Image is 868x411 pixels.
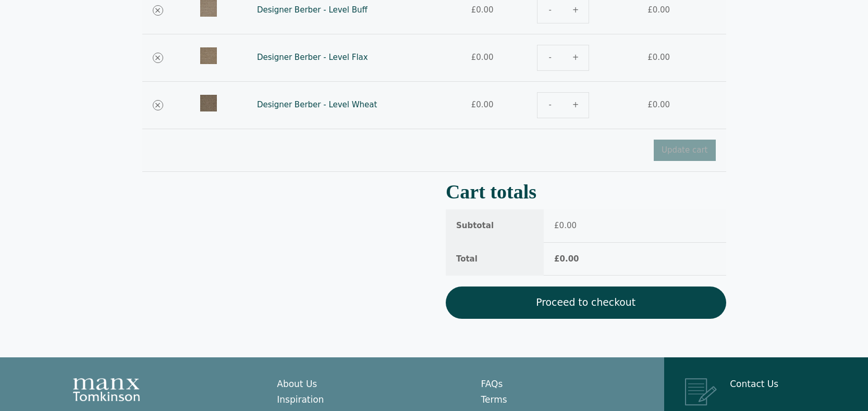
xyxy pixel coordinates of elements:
[153,100,163,110] a: Remove Designer Berber - Level Wheat from cart
[471,100,494,109] bdi: 0.00
[200,95,217,111] img: Designer Berber - Level Wheat
[554,221,577,230] bdi: 0.00
[554,254,579,264] bdi: 0.00
[481,394,507,405] a: Terms
[471,5,476,15] span: £
[153,53,163,63] a: Remove Designer Berber - Level Flax from cart
[277,394,324,405] a: Inspiration
[654,140,716,161] button: Update cart
[257,5,368,15] a: Designer Berber - Level Buff
[446,184,726,200] h2: Cart totals
[471,53,494,62] bdi: 0.00
[647,53,653,62] span: £
[257,53,368,62] a: Designer Berber - Level Flax
[647,100,670,109] bdi: 0.00
[257,100,377,109] a: Designer Berber - Level Wheat
[471,53,476,62] span: £
[200,47,217,64] img: Designer Berber - Level Flax
[446,287,726,319] a: Proceed to checkout
[554,254,559,264] span: £
[554,221,559,230] span: £
[647,5,653,15] span: £
[481,379,503,389] a: FAQs
[446,243,544,276] th: Total
[73,378,140,401] img: Manx Tomkinson Logo
[471,5,494,15] bdi: 0.00
[647,100,653,109] span: £
[277,379,317,389] a: About Us
[730,379,778,389] a: Contact Us
[153,5,163,16] a: Remove Designer Berber - Level Buff from cart
[471,100,476,109] span: £
[446,209,544,243] th: Subtotal
[647,53,670,62] bdi: 0.00
[647,5,670,15] bdi: 0.00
